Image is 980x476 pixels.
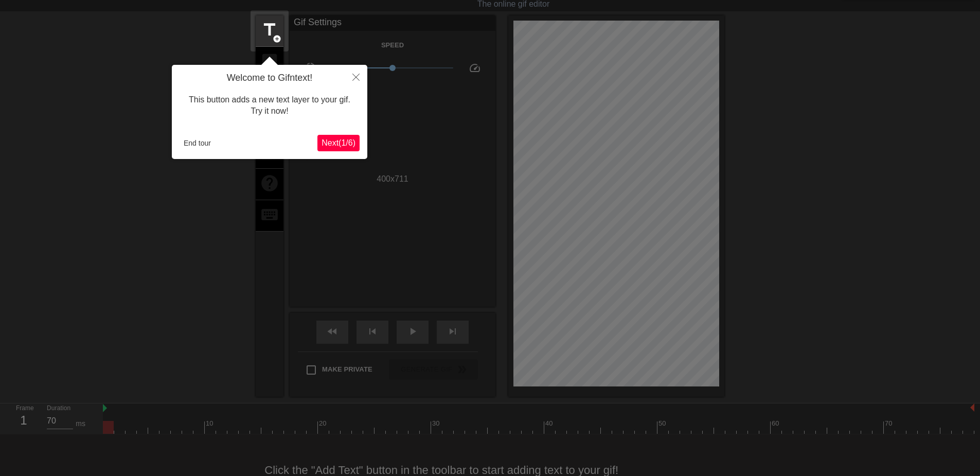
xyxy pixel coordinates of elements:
[317,135,360,151] button: Next
[180,135,215,151] button: End tour
[180,84,360,128] div: This button adds a new text layer to your gif. Try it now!
[322,138,355,147] span: Next ( 1 / 6 )
[345,65,367,89] button: Close
[180,73,360,84] h4: Welcome to Gifntext!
